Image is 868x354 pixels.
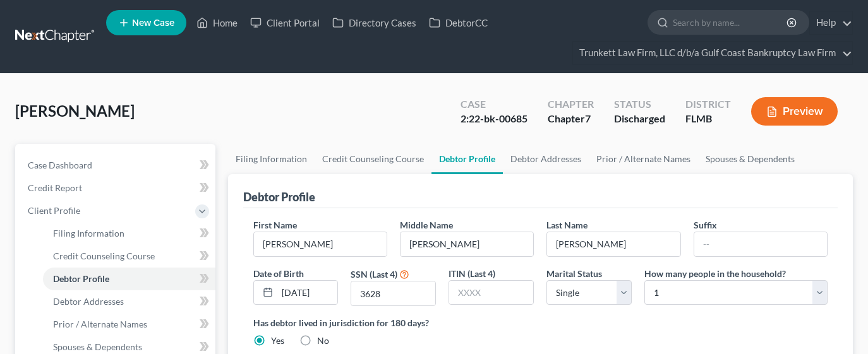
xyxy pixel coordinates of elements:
input: XXXX [449,281,533,305]
label: Yes [271,334,284,347]
a: Debtor Addresses [503,144,589,174]
a: Directory Cases [326,11,423,34]
a: Client Portal [244,11,326,34]
input: MM/DD/YYYY [277,281,338,305]
label: Has debtor lived in jurisdiction for 180 days? [253,316,828,329]
div: Discharged [614,112,665,126]
span: Debtor Profile [53,273,109,284]
div: 2:22-bk-00685 [461,112,527,126]
span: 7 [585,112,591,124]
div: Debtor Profile [243,189,315,204]
a: Debtor Profile [43,268,215,290]
input: -- [254,232,387,256]
a: Home [190,11,244,34]
input: M.I [401,232,533,256]
label: Suffix [694,218,717,232]
button: Preview [751,97,838,126]
input: -- [547,232,680,256]
label: How many people in the household? [644,267,786,280]
input: Search by name... [673,11,788,34]
label: No [317,334,329,347]
div: FLMB [685,112,731,126]
a: Filing Information [228,144,315,174]
span: Debtor Addresses [53,296,124,307]
span: Case Dashboard [28,160,92,170]
a: Credit Counseling Course [43,245,215,268]
label: SSN (Last 4) [351,268,397,281]
span: Spouses & Dependents [53,341,142,352]
a: Debtor Addresses [43,290,215,313]
span: Filing Information [53,228,124,239]
a: Help [810,11,852,34]
label: ITIN (Last 4) [449,267,495,280]
input: XXXX [351,281,435,305]
div: Chapter [548,97,594,112]
span: Credit Counseling Course [53,251,155,261]
a: Spouses & Dependents [698,144,802,174]
a: Case Dashboard [18,154,215,177]
span: New Case [132,18,174,28]
label: Middle Name [400,218,453,232]
a: Credit Report [18,177,215,199]
a: Prior / Alternate Names [43,313,215,336]
div: District [685,97,731,112]
span: Prior / Alternate Names [53,319,147,329]
label: Last Name [546,218,588,232]
div: Case [461,97,527,112]
span: Credit Report [28,182,82,193]
div: Chapter [548,112,594,126]
label: First Name [253,218,297,232]
a: Credit Counseling Course [315,144,431,174]
a: Trunkett Law Firm, LLC d/b/a Gulf Coast Bankruptcy Law Firm [573,42,852,64]
span: Client Profile [28,205,80,216]
label: Date of Birth [253,267,304,280]
a: DebtorCC [423,11,494,34]
input: -- [694,232,827,256]
label: Marital Status [546,267,602,280]
div: Status [614,97,665,112]
a: Prior / Alternate Names [589,144,698,174]
a: Filing Information [43,222,215,245]
a: Debtor Profile [431,144,503,174]
span: [PERSON_NAME] [15,102,135,120]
